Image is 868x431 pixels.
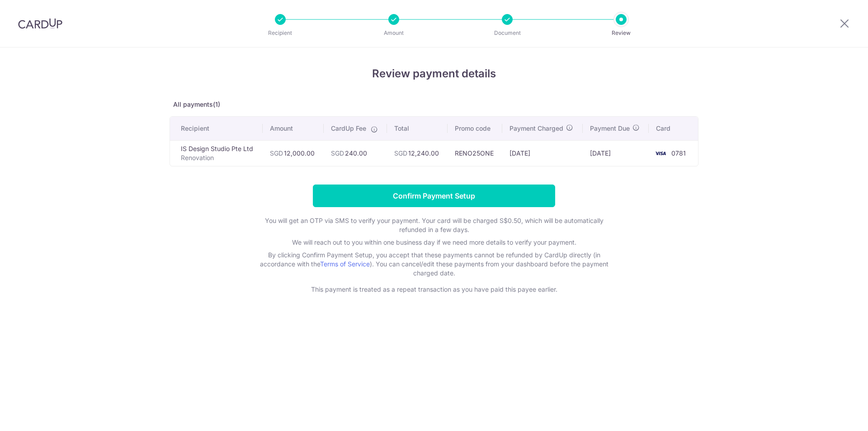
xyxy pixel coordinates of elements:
span: SGD [331,149,344,157]
span: 0781 [671,149,686,157]
p: Document [474,28,541,38]
p: Renovation [181,153,255,162]
p: By clicking Confirm Payment Setup, you accept that these payments cannot be refunded by CardUp di... [253,251,615,278]
th: Recipient [170,117,263,140]
th: Promo code [448,117,502,140]
span: SGD [270,149,283,157]
td: RENO25ONE [448,140,502,166]
th: Amount [263,117,324,140]
td: 240.00 [324,140,387,166]
p: You will get an OTP via SMS to verify your payment. Your card will be charged S$0.50, which will ... [253,216,615,234]
p: All payments(1) [170,100,698,109]
p: Amount [360,28,427,38]
span: Payment Due [590,124,630,133]
input: Confirm Payment Setup [313,185,555,207]
p: This payment is treated as a repeat transaction as you have paid this payee earlier. [253,285,615,294]
span: Payment Charged [509,124,563,133]
span: SGD [394,149,407,157]
td: IS Design Studio Pte Ltd [170,140,263,166]
th: Total [387,117,448,140]
span: CardUp Fee [331,124,366,133]
td: [DATE] [502,140,583,166]
a: Terms of Service [320,260,370,268]
h4: Review payment details [170,66,698,82]
img: CardUp [18,18,62,29]
td: 12,240.00 [387,140,448,166]
td: 12,000.00 [263,140,324,166]
img: <span class="translation_missing" title="translation missing: en.account_steps.new_confirm_form.b... [651,148,670,159]
td: [DATE] [583,140,649,166]
p: Review [588,28,655,38]
p: We will reach out to you within one business day if we need more details to verify your payment. [253,238,615,247]
th: Card [649,117,698,140]
p: Recipient [247,28,314,38]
